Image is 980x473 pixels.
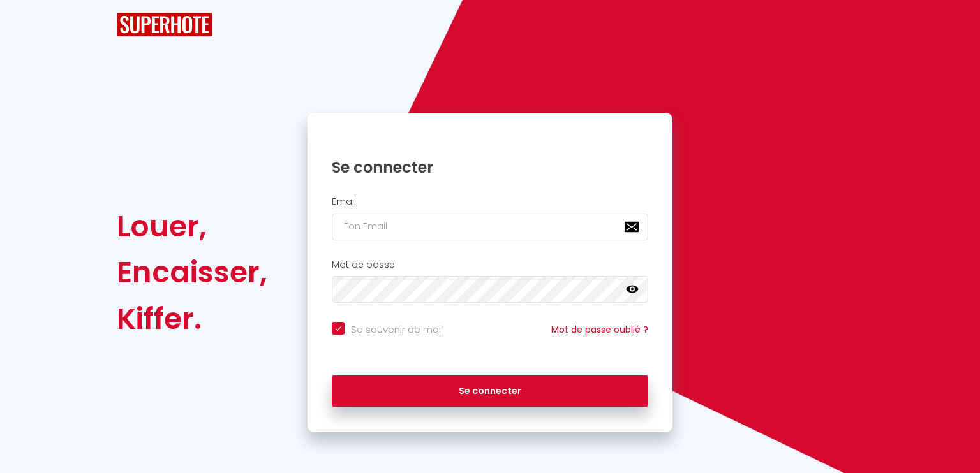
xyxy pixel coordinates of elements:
[117,203,267,249] div: Louer,
[117,13,212,36] img: SuperHote logo
[332,157,648,177] h1: Se connecter
[332,259,648,270] h2: Mot de passe
[332,196,648,207] h2: Email
[332,375,648,407] button: Se connecter
[551,323,648,336] a: Mot de passe oublié ?
[332,214,648,240] input: Ton Email
[117,249,267,295] div: Encaisser,
[117,296,267,342] div: Kiffer.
